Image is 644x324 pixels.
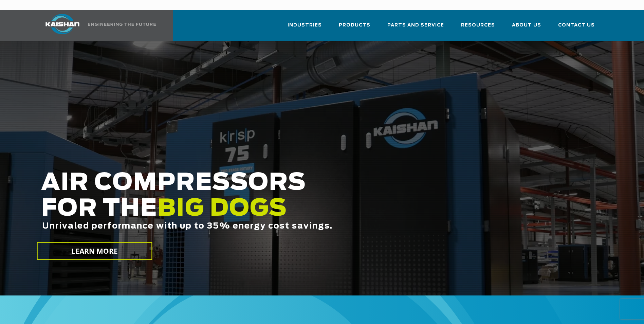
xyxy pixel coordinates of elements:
[37,14,88,34] img: kaishan logo
[558,21,595,29] span: Contact Us
[37,10,157,41] a: Kaishan USA
[71,246,118,256] span: LEARN MORE
[41,170,508,252] h2: AIR COMPRESSORS FOR THE
[339,16,370,39] a: Products
[37,242,152,260] a: LEARN MORE
[88,23,156,26] img: Engineering the future
[461,16,495,39] a: Resources
[512,16,541,39] a: About Us
[558,16,595,39] a: Contact Us
[461,21,495,29] span: Resources
[288,16,322,39] a: Industries
[387,16,444,39] a: Parts and Service
[339,21,370,29] span: Products
[158,197,287,220] span: BIG DOGS
[288,21,322,29] span: Industries
[42,222,333,230] span: Unrivaled performance with up to 35% energy cost savings.
[387,21,444,29] span: Parts and Service
[512,21,541,29] span: About Us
